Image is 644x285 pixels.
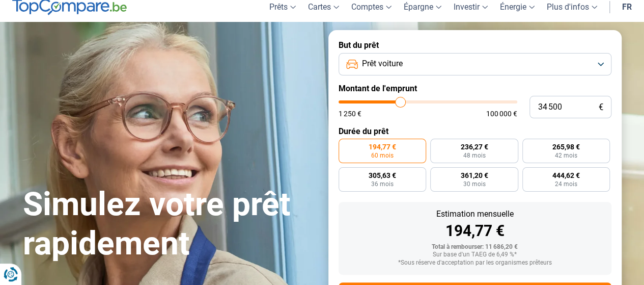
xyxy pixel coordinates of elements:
[460,143,488,150] span: 236,27 €
[371,181,394,187] span: 36 mois
[371,152,394,159] span: 60 mois
[486,110,517,117] span: 100 000 €
[460,172,488,179] span: 361,20 €
[339,126,611,136] label: Durée du prêt
[555,181,577,187] span: 24 mois
[369,172,396,179] span: 305,63 €
[347,223,603,239] div: 194,77 €
[347,251,603,258] div: Sur base d'un TAEG de 6,49 %*
[463,181,485,187] span: 30 mois
[23,185,316,264] h1: Simulez votre prêt rapidement
[339,53,611,75] button: Prêt voiture
[599,103,603,112] span: €
[347,260,603,267] div: *Sous réserve d'acceptation par les organismes prêteurs
[347,210,603,218] div: Estimation mensuelle
[369,143,396,150] span: 194,77 €
[339,40,611,50] label: But du prêt
[552,172,580,179] span: 444,62 €
[347,244,603,251] div: Total à rembourser: 11 686,20 €
[362,58,403,69] span: Prêt voiture
[339,84,611,93] label: Montant de l'emprunt
[463,152,485,159] span: 48 mois
[555,152,577,159] span: 42 mois
[552,143,580,150] span: 265,98 €
[339,110,361,117] span: 1 250 €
